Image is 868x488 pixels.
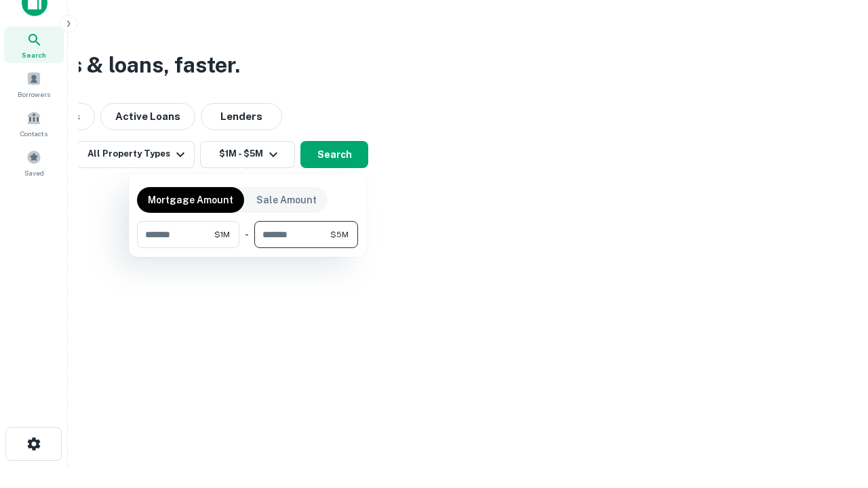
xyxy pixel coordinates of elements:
[214,228,230,241] span: $1M
[148,192,233,207] p: Mortgage Amount
[800,336,868,401] iframe: Chat Widget
[330,228,349,241] span: $5M
[256,192,317,207] p: Sale Amount
[245,221,249,248] div: -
